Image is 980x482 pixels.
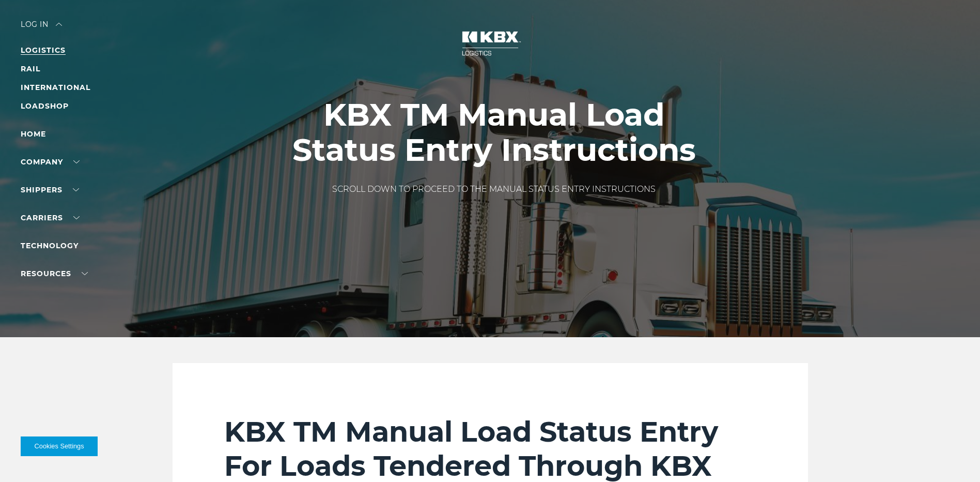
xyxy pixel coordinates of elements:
[21,46,66,55] a: LOGISTICS
[282,97,706,168] h1: KBX TM Manual Load Status Entry Instructions
[21,21,62,36] div: Log in
[282,183,706,195] p: SCROLL DOWN TO PROCEED TO THE MANUAL STATUS ENTRY INSTRUCTIONS
[452,21,529,66] img: kbx logo
[21,185,79,194] a: SHIPPERS
[21,213,80,222] a: Carriers
[21,241,79,250] a: Technology
[21,101,69,111] a: LOADSHOP
[21,64,40,73] a: RAIL
[21,269,88,278] a: RESOURCES
[21,129,46,139] a: Home
[21,436,98,456] button: Cookies Settings
[56,23,62,26] img: arrow
[21,157,80,167] a: Company
[21,83,90,92] a: INTERNATIONAL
